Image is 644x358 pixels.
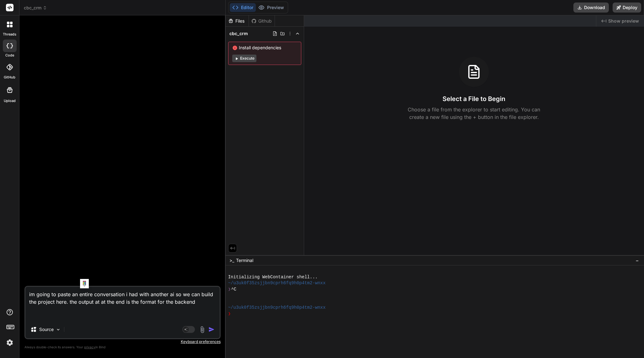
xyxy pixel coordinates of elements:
[228,305,326,311] span: ~/u3uk0f35zsjjbn9cprh6fq9h0p4tm2-wnxx
[39,326,54,333] p: Source
[228,280,326,286] span: ~/u3uk0f35zsjjbn9cprh6fq9h0p4tm2-wnxx
[256,3,287,12] button: Preview
[208,326,215,333] img: icon
[25,287,220,321] textarea: im going to paste an entire conversation i had with another ai so we can build the project here. ...
[232,45,297,51] span: Install dependencies
[228,274,318,281] span: Initializing WebContainer shell...
[24,5,47,11] span: cbc_crm
[4,75,15,80] label: GitHub
[24,339,221,344] p: Keyboard preferences
[24,344,221,350] p: Always double-check its answers. Your in Bind
[443,94,505,103] h3: Select a File to Begin
[573,3,609,13] button: Download
[84,345,95,349] span: privacy
[608,18,639,24] span: Show preview
[636,257,639,264] span: −
[4,98,16,104] label: Upload
[226,18,249,24] div: Files
[232,55,256,62] button: Execute
[199,326,206,333] img: attachment
[404,106,544,121] p: Choose a file from the explorer to start editing. You can create a new file using the + button in...
[228,311,231,317] span: ❯
[236,257,253,264] span: Terminal
[231,286,236,293] span: ^C
[230,3,256,12] button: Editor
[228,286,231,293] span: ❯
[249,18,275,24] div: Github
[229,30,248,37] span: cbc_crm
[3,32,16,37] label: threads
[4,337,15,348] img: settings
[634,255,640,265] button: −
[229,257,234,264] span: >_
[613,3,641,13] button: Deploy
[5,53,14,58] label: code
[56,327,61,332] img: Pick Models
